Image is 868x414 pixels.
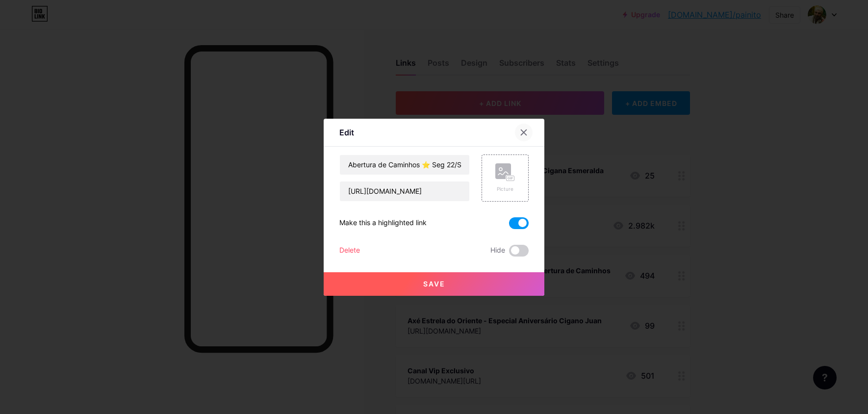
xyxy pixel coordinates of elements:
button: Save [324,272,544,296]
input: Title [340,155,469,175]
div: Make this a highlighted link [339,217,427,229]
span: Hide [490,245,505,257]
input: URL [340,181,469,201]
div: Picture [495,185,515,193]
div: Delete [339,245,360,257]
span: Save [423,280,445,288]
div: Edit [339,127,354,138]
